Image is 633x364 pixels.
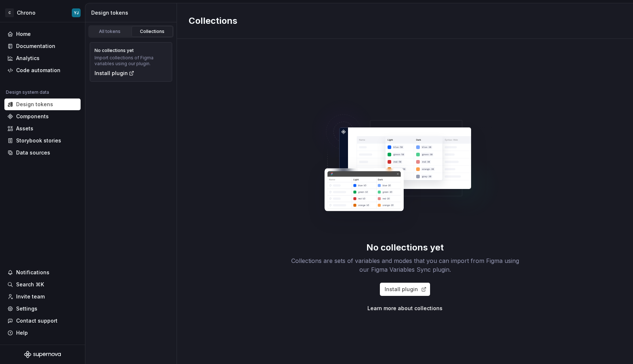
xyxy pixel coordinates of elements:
[4,327,81,339] button: Help
[4,52,81,64] a: Analytics
[16,30,31,38] div: Home
[134,29,171,34] div: Collections
[4,64,81,76] a: Code automation
[24,351,61,358] svg: Supernova Logo
[4,28,81,40] a: Home
[5,8,14,17] div: C
[4,123,81,134] a: Assets
[189,15,237,27] h2: Collections
[4,147,81,159] a: Data sources
[17,9,36,16] div: Chrono
[16,329,28,337] div: Help
[4,279,81,290] button: Search ⌘K
[4,40,81,52] a: Documentation
[385,286,418,293] span: Install plugin
[4,135,81,146] a: Storybook stories
[16,125,33,132] div: Assets
[16,113,49,120] div: Components
[16,281,44,288] div: Search ⌘K
[95,48,134,53] div: No collections yet
[16,67,60,74] div: Code automation
[74,10,79,16] div: YJ
[16,42,55,50] div: Documentation
[95,55,167,67] div: Import collections of Figma variables using our plugin.
[4,303,81,315] a: Settings
[16,305,37,312] div: Settings
[16,317,58,324] div: Contact support
[92,29,128,34] div: All tokens
[16,137,61,144] div: Storybook stories
[16,149,50,156] div: Data sources
[4,267,81,278] button: Notifications
[4,315,81,327] button: Contact support
[1,5,84,21] button: CChronoYJ
[367,305,443,312] a: Learn more about collections
[16,293,45,300] div: Invite team
[380,283,430,296] a: Install plugin
[16,269,49,276] div: Notifications
[4,99,81,110] a: Design tokens
[91,9,174,16] div: Design tokens
[366,242,444,253] div: No collections yet
[4,111,81,122] a: Components
[6,89,49,95] div: Design system data
[16,101,53,108] div: Design tokens
[16,55,40,62] div: Analytics
[95,70,134,77] a: Install plugin
[4,291,81,302] a: Invite team
[288,256,522,274] div: Collections are sets of variables and modes that you can import from Figma using our Figma Variab...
